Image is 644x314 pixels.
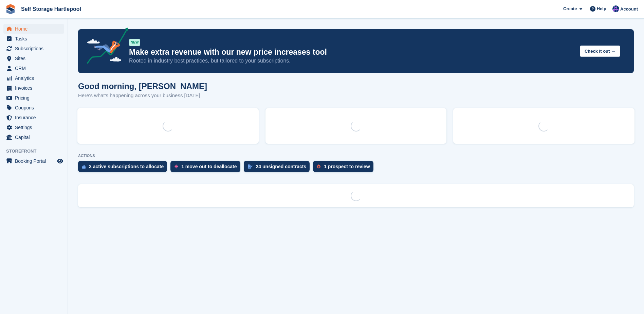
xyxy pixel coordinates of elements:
a: 1 prospect to review [313,161,376,176]
span: Capital [15,133,56,142]
span: Coupons [15,103,56,112]
span: Settings [15,123,56,132]
img: price-adjustments-announcement-icon-8257ccfd72463d97f412b2fc003d46551f7dbcb40ab6d574587a9cd5c0d94... [81,28,129,66]
div: 1 prospect to review [324,164,370,169]
a: menu [3,156,64,166]
img: move_outs_to_deallocate_icon-f764333ba52eb49d3ac5e1228854f67142a1ed5810a6f6cc68b1a99e826820c5.svg [174,164,178,169]
img: active_subscription_to_allocate_icon-d502201f5373d7db506a760aba3b589e785aa758c864c3986d89f69b8ff3... [82,164,86,169]
span: Create [563,5,577,12]
span: Subscriptions [15,44,56,53]
span: Storefront [6,148,68,155]
span: Tasks [15,34,56,43]
a: menu [3,73,64,83]
div: NEW [129,39,140,46]
img: prospect-51fa495bee0391a8d652442698ab0144808aea92771e9ea1ae160a38d050c398.svg [317,164,320,169]
p: ACTIONS [78,154,634,158]
span: Account [620,6,638,13]
img: stora-icon-8386f47178a22dfd0bd8f6a31ec36ba5ce8667c1dd55bd0f319d3a0aa187defe.svg [5,4,16,14]
img: contract_signature_icon-13c848040528278c33f63329250d36e43548de30e8caae1d1a13099fd9432cc5.svg [248,164,253,169]
a: menu [3,44,64,53]
a: menu [3,54,64,63]
a: menu [3,83,64,93]
a: 1 move out to deallocate [170,161,243,176]
a: Self Storage Hartlepool [18,3,84,15]
span: Invoices [15,83,56,93]
a: menu [3,113,64,122]
span: Insurance [15,113,56,122]
a: menu [3,24,64,34]
a: menu [3,133,64,142]
a: menu [3,103,64,112]
p: Rooted in industry best practices, but tailored to your subscriptions. [129,57,574,65]
a: menu [3,93,64,103]
p: Make extra revenue with our new price increases tool [129,47,574,57]
span: Pricing [15,93,56,103]
div: 1 move out to deallocate [181,164,237,169]
span: Sites [15,54,56,63]
a: 24 unsigned contracts [244,161,313,176]
img: Sean Wood [612,5,619,12]
div: 3 active subscriptions to allocate [89,164,164,169]
span: Home [15,24,56,34]
span: CRM [15,64,56,73]
a: 3 active subscriptions to allocate [78,161,170,176]
button: Check it out → [580,46,620,57]
div: 24 unsigned contracts [256,164,307,169]
a: Preview store [56,157,64,165]
a: menu [3,34,64,43]
p: Here's what's happening across your business [DATE] [78,92,207,100]
a: menu [3,123,64,132]
span: Help [597,5,606,12]
a: menu [3,64,64,73]
span: Analytics [15,73,56,83]
h1: Good morning, [PERSON_NAME] [78,82,207,91]
span: Booking Portal [15,156,56,166]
